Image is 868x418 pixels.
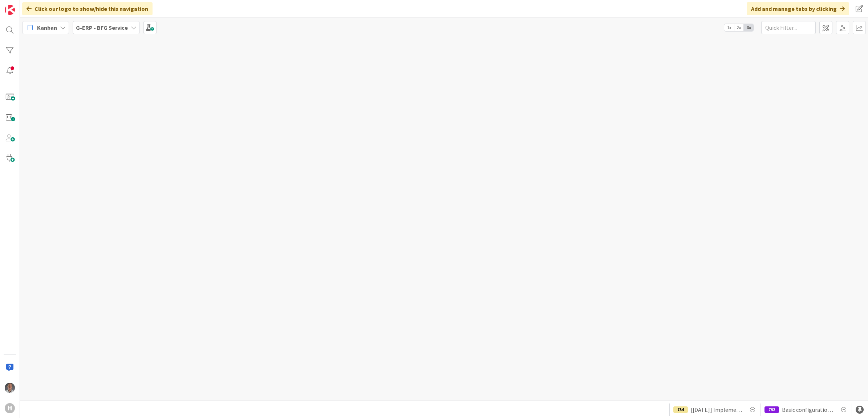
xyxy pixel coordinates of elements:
[782,405,833,414] span: Basic configuration Isah test environment HSG
[724,24,734,31] span: 1x
[5,5,15,15] img: Visit kanbanzone.com
[734,24,744,31] span: 2x
[764,406,779,413] div: 792
[5,383,15,393] img: PS
[37,23,57,32] span: Kanban
[691,405,742,414] span: [[DATE]] Implement Accountview BI information- [Data Transport to BI Datalake]
[76,24,128,31] b: G-ERP - BFG Service
[744,24,754,31] span: 3x
[747,2,849,15] div: Add and manage tabs by clicking
[5,403,15,413] div: H
[761,21,816,34] input: Quick Filter...
[22,2,153,15] div: Click our logo to show/hide this navigation
[673,406,688,413] div: 754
